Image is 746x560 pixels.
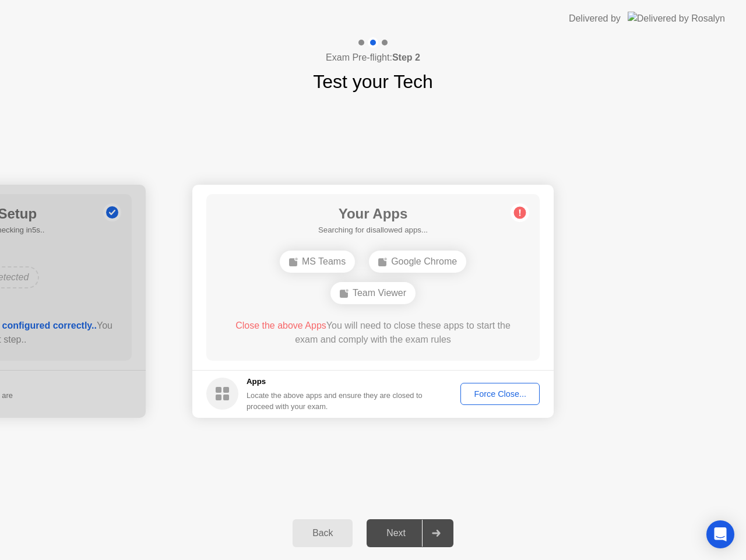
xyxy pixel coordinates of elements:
[569,12,621,26] div: Delivered by
[293,519,353,547] button: Back
[706,520,734,548] div: Open Intercom Messenger
[247,390,423,412] div: Locate the above apps and ensure they are closed to proceed with your exam.
[369,251,466,273] div: Google Chrome
[392,52,420,62] b: Step 2
[296,528,349,538] div: Back
[330,282,416,304] div: Team Viewer
[465,389,536,399] div: Force Close...
[326,51,420,65] h4: Exam Pre-flight:
[247,376,423,388] h5: Apps
[235,320,326,330] span: Close the above Apps
[318,203,428,224] h1: Your Apps
[367,519,453,547] button: Next
[223,319,523,347] div: You will need to close these apps to start the exam and comply with the exam rules
[318,224,428,236] h5: Searching for disallowed apps...
[460,383,540,405] button: Force Close...
[280,251,355,273] div: MS Teams
[370,528,422,538] div: Next
[628,12,725,25] img: Delivered by Rosalyn
[313,68,433,96] h1: Test your Tech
